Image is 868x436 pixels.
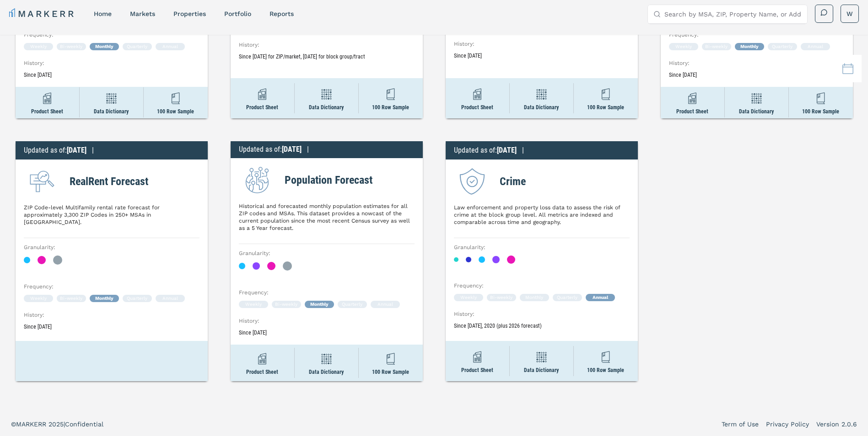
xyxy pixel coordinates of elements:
[239,289,415,296] h3: Frequency :
[664,5,802,23] input: Search by MSA, ZIP, Property Name, or Address
[24,283,199,290] h3: Frequency :
[461,104,493,111] p: Product Sheet
[524,367,559,373] p: Data Dictionary
[224,10,251,17] a: Portfolio
[318,351,334,367] img: dict
[487,294,516,301] div: Bi-weekly
[309,369,344,375] p: Data Dictionary
[270,10,294,17] a: reports
[338,301,367,308] div: Quarterly
[587,104,624,111] p: 100 Row Sample
[586,294,615,301] div: Annual
[454,163,491,200] img: Crime
[156,295,185,302] div: Annual
[239,202,415,232] p: Historical and forecasted monthly population estimates for all ZIP codes and MSAs. This dataset p...
[94,108,129,115] p: Data Dictionary
[24,71,199,79] p: Since [DATE]
[24,323,199,330] p: Since [DATE]
[239,41,415,48] h3: History :
[16,420,49,428] span: MARKERR
[39,90,55,106] img: sheet
[553,294,582,301] div: Quarterly
[533,349,550,365] img: dict
[802,108,839,115] p: 100 Row Sample
[24,59,199,67] h3: History :
[239,250,415,257] h3: Granularity :
[587,367,624,373] p: 100 Row Sample
[157,108,194,115] p: 100 Row Sample
[67,146,86,154] span: [DATE]
[676,108,708,115] p: Product Sheet
[173,10,206,17] a: properties
[454,204,630,226] p: Law enforcement and property loss data to assess the risk of crime at the block group level. All ...
[57,43,86,50] div: Bi-weekly
[748,90,765,106] img: dict
[497,146,517,154] span: [DATE]
[123,43,152,50] div: Quarterly
[239,162,275,198] img: Population Forecast
[24,146,67,154] span: Updated as of :
[167,90,184,106] img: sample
[846,9,853,18] span: W
[24,43,53,50] div: Weekly
[9,7,75,20] a: MARKERR
[454,294,483,301] div: Weekly
[669,43,698,50] div: Weekly
[522,145,524,156] div: |
[305,301,334,308] div: Monthly
[813,90,829,106] img: sample
[454,310,630,318] h3: History :
[454,40,630,48] h3: History :
[842,63,854,74] img: logo
[318,86,334,102] img: dict
[92,145,94,156] div: |
[285,172,372,188] h2: Population Forecast
[239,301,268,308] div: Weekly
[246,104,278,111] p: Product Sheet
[454,322,630,330] p: Since [DATE], 2020 (plus 2026 forecast)
[24,204,199,226] p: ZIP Code-level Multifamily rental rate forecast for approximately 3,300 ZIP Codes in 250+ MSAs in...
[130,10,155,17] a: markets
[372,369,409,375] p: 100 Row Sample
[500,173,526,190] h2: Crime
[520,294,549,301] div: Monthly
[684,90,701,106] img: sheet
[239,145,282,154] span: Updated as of :
[103,90,119,106] img: dict
[24,244,199,251] h3: Granularity :
[469,86,485,102] img: sheet
[24,295,53,302] div: Weekly
[31,108,63,115] p: Product Sheet
[454,244,630,251] h3: Granularity :
[90,295,119,302] div: Monthly
[94,10,112,17] a: home
[11,420,16,428] span: ©
[598,86,614,102] img: sample
[533,86,550,102] img: dict
[239,317,415,324] h3: History :
[65,420,103,428] span: Confidential
[254,351,270,367] img: sheet
[90,43,119,50] div: Monthly
[57,295,86,302] div: Bi-weekly
[156,43,185,50] div: Annual
[739,108,774,115] p: Data Dictionary
[454,282,630,289] h3: Frequency :
[272,301,301,308] div: Bi-weekly
[123,295,152,302] div: Quarterly
[383,351,399,367] img: sample
[372,104,409,111] p: 100 Row Sample
[371,301,400,308] div: Annual
[383,86,399,102] img: sample
[24,311,199,319] h3: History :
[239,53,415,60] p: Since [DATE] for ZIP/market, [DATE] for block group/tract
[702,43,731,50] div: Bi-weekly
[735,43,764,50] div: Monthly
[307,144,309,155] div: |
[598,349,614,365] img: sample
[768,43,797,50] div: Quarterly
[254,86,270,102] img: sheet
[461,367,493,373] p: Product Sheet
[524,104,559,111] p: Data Dictionary
[469,349,485,365] img: sheet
